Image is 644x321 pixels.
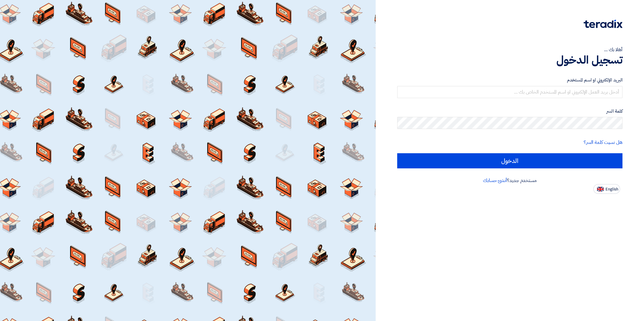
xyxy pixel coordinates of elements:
[584,20,622,28] img: Teradix logo
[597,187,604,191] img: en-US.png
[605,187,618,191] span: English
[397,153,622,168] input: الدخول
[397,177,622,184] div: مستخدم جديد؟
[397,86,622,98] input: أدخل بريد العمل الإلكتروني او اسم المستخدم الخاص بك ...
[593,184,620,194] button: English
[397,108,622,115] label: كلمة السر
[397,53,622,67] h1: تسجيل الدخول
[483,177,507,184] a: أنشئ حسابك
[584,139,622,146] a: هل نسيت كلمة السر؟
[397,77,622,84] label: البريد الإلكتروني او اسم المستخدم
[397,46,622,53] div: أهلا بك ...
